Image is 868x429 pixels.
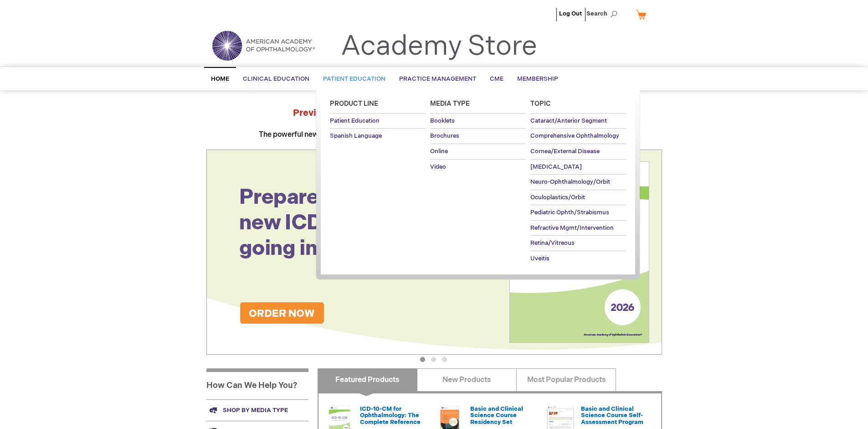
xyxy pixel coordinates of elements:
[420,357,425,362] button: 1 of 3
[206,368,308,399] h1: How Can We Help You?
[516,368,616,391] a: Most Popular Products
[211,75,229,83] span: Home
[581,405,643,426] a: Basic and Clinical Science Course Self-Assessment Program
[530,178,610,186] span: Neuro-Ophthalmology/Orbit
[530,239,575,247] span: Retina/Vitreous
[399,75,476,83] span: Practice Management
[293,108,575,119] strong: Preview the at AAO 2025
[330,132,382,140] span: Spanish Language
[330,117,380,124] span: Patient Education
[530,224,614,232] span: Refractive Mgmt/Intervention
[517,75,558,83] span: Membership
[360,405,421,426] a: ICD-10-CM for Ophthalmology: The Complete Reference
[470,405,523,426] a: Basic and Clinical Science Course Residency Set
[323,75,385,83] span: Patient Education
[341,30,537,63] a: Academy Store
[430,132,459,140] span: Brochures
[430,148,448,155] span: Online
[530,163,582,171] span: [MEDICAL_DATA]
[530,209,609,216] span: Pediatric Ophth/Strabismus
[586,5,621,23] span: Search
[417,368,517,391] a: New Products
[530,117,607,124] span: Cataract/Anterior Segment
[530,255,550,262] span: Uveitis
[530,148,600,155] span: Cornea/External Disease
[530,132,619,140] span: Comprehensive Ophthalmology
[430,100,470,108] span: Media Type
[490,75,503,83] span: CME
[559,10,582,17] a: Log Out
[431,357,436,362] button: 2 of 3
[442,357,447,362] button: 3 of 3
[206,399,308,421] a: Shop by media type
[430,163,446,171] span: Video
[243,75,309,83] span: Clinical Education
[330,100,378,108] span: Product Line
[530,194,585,201] span: Oculoplastics/Orbit
[318,368,417,391] a: Featured Products
[530,100,551,108] span: Topic
[430,117,455,124] span: Booklets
